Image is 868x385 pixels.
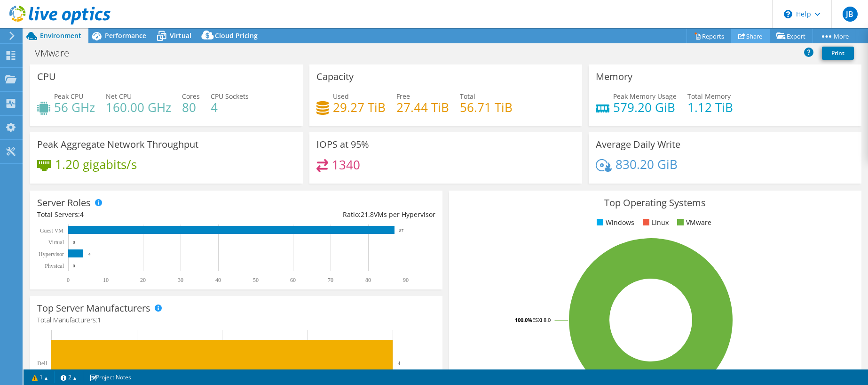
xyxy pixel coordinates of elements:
h4: 1.12 TiB [687,102,733,112]
h3: IOPS at 95% [316,139,369,150]
a: Project Notes [83,371,138,383]
h3: Average Daily Write [596,139,680,150]
h4: 1.20 gigabits/s [55,159,137,169]
div: Ratio: VMs per Hypervisor [236,209,435,220]
text: 4 [398,360,401,366]
span: Peak CPU [54,92,83,101]
span: Net CPU [106,92,132,101]
h4: 27.44 TiB [396,102,449,112]
text: 30 [178,277,183,283]
tspan: ESXi 8.0 [532,316,551,323]
text: 10 [103,277,109,283]
h4: 29.27 TiB [333,102,386,112]
span: Virtual [170,31,191,40]
span: Free [396,92,410,101]
h4: 160.00 GHz [106,102,171,112]
text: 50 [253,277,259,283]
text: 20 [140,277,146,283]
h4: 1340 [332,160,360,170]
tspan: 100.0% [515,316,532,323]
span: 21.8 [361,210,374,219]
svg: \n [784,10,792,18]
span: Performance [105,31,146,40]
text: Physical [45,263,64,269]
h3: Capacity [316,72,354,82]
a: Print [822,47,854,60]
h3: Top Server Manufacturers [37,303,150,313]
span: JB [843,7,858,22]
a: Share [731,29,770,43]
span: Used [333,92,349,101]
a: 1 [25,371,55,383]
span: Total [460,92,475,101]
text: Dell [37,360,47,367]
a: More [813,29,856,43]
a: Reports [687,29,732,43]
li: Linux [640,217,669,228]
text: 80 [365,277,371,283]
text: 90 [403,277,409,283]
h4: 80 [182,102,200,112]
li: VMware [675,217,711,228]
span: Peak Memory Usage [613,92,677,101]
a: Export [769,29,813,43]
h4: 4 [211,102,249,112]
text: 40 [215,277,221,283]
h1: VMware [31,48,84,58]
h4: 56.71 TiB [460,102,513,112]
h3: Memory [596,72,632,82]
div: Total Servers: [37,209,236,220]
span: Cloud Pricing [215,31,258,40]
text: Hypervisor [39,251,64,257]
text: 87 [399,228,404,233]
h3: CPU [37,72,56,82]
text: Virtual [48,239,64,246]
span: 1 [97,315,101,324]
span: CPU Sockets [211,92,249,101]
span: Cores [182,92,200,101]
text: Guest VM [40,227,63,234]
text: 70 [328,277,333,283]
h4: 830.20 GiB [615,159,678,169]
text: 0 [67,277,70,283]
a: 2 [54,371,83,383]
h4: 56 GHz [54,102,95,112]
span: Total Memory [687,92,731,101]
text: 4 [88,252,91,257]
h3: Top Operating Systems [456,198,854,208]
span: 4 [80,210,84,219]
h3: Server Roles [37,198,91,208]
span: Environment [40,31,81,40]
h3: Peak Aggregate Network Throughput [37,139,198,150]
li: Windows [594,217,634,228]
text: 0 [73,240,75,245]
h4: 579.20 GiB [613,102,677,112]
text: 0 [73,264,75,268]
h4: Total Manufacturers: [37,315,435,325]
text: 60 [290,277,296,283]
